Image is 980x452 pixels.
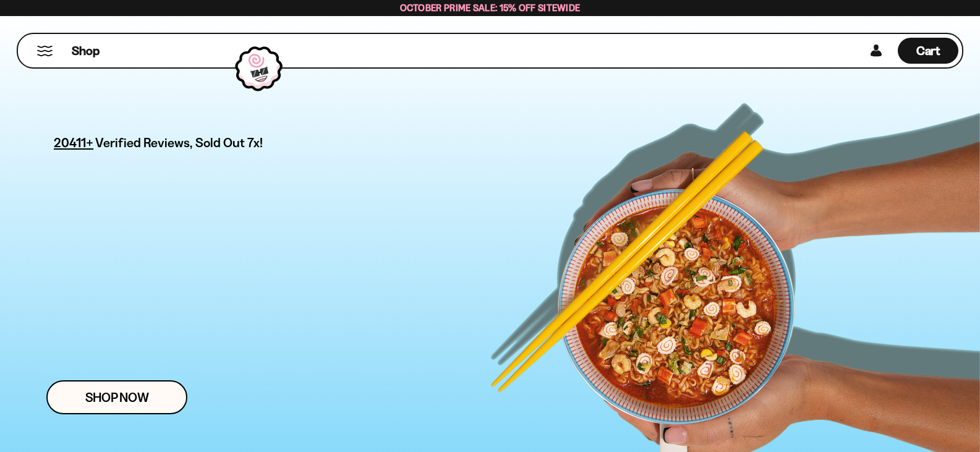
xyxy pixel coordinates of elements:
[72,38,100,64] a: Shop
[36,46,53,56] button: Mobile Menu Trigger
[46,380,187,414] a: Shop Now
[54,133,93,152] span: 20411+
[72,43,100,59] span: Shop
[916,43,940,58] span: Cart
[898,34,958,67] div: Cart
[95,135,263,150] span: Verified Reviews, Sold Out 7x!
[400,2,581,14] span: October Prime Sale: 15% off Sitewide
[85,391,149,404] span: Shop Now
